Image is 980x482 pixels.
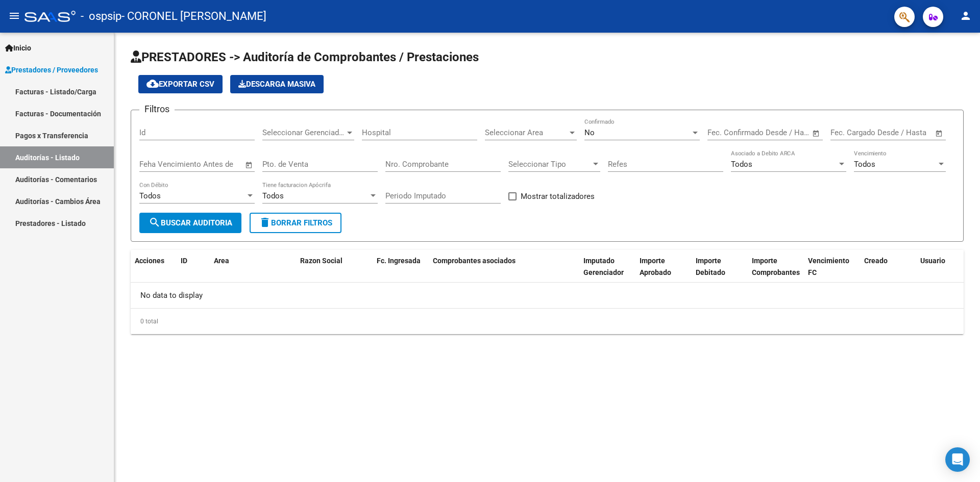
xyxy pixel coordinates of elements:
span: Comprobantes asociados [433,257,516,265]
span: No [584,128,595,137]
span: - CORONEL [PERSON_NAME] [121,5,266,28]
mat-icon: search [149,216,161,229]
datatable-header-cell: Razon Social [296,250,373,295]
span: Todos [139,191,161,200]
span: Mostrar totalizadores [521,190,595,202]
datatable-header-cell: Creado [860,250,916,295]
span: Todos [854,160,875,169]
span: Fc. Ingresada [377,257,421,265]
button: Open calendar [243,159,255,171]
datatable-header-cell: Comprobantes asociados [429,250,579,295]
datatable-header-cell: Acciones [131,250,177,295]
span: Todos [262,191,284,200]
datatable-header-cell: Importe Aprobado [635,250,692,295]
h3: Filtros [139,102,175,116]
span: Todos [731,160,752,169]
input: Fecha inicio [707,128,749,137]
datatable-header-cell: Importe Comprobantes [748,250,804,295]
span: Area [214,257,229,265]
span: Descarga Masiva [238,80,315,89]
span: PRESTADORES -> Auditoría de Comprobantes / Prestaciones [131,50,479,64]
datatable-header-cell: Usuario [916,250,972,295]
button: Borrar Filtros [250,213,341,233]
div: No data to display [131,283,964,308]
datatable-header-cell: Fc. Ingresada [373,250,429,295]
div: 0 total [131,309,964,334]
span: Buscar Auditoria [149,218,232,227]
span: Usuario [920,257,945,265]
input: Fecha fin [758,128,807,137]
span: Imputado Gerenciador [583,257,624,276]
input: Fecha fin [881,128,930,137]
input: Fecha inicio [830,128,872,137]
mat-icon: menu [8,10,20,22]
span: Inicio [5,42,31,54]
span: Razon Social [300,257,342,265]
mat-icon: delete [259,216,271,229]
span: Exportar CSV [146,80,214,89]
span: Importe Debitado [696,257,725,276]
app-download-masive: Descarga masiva de comprobantes (adjuntos) [230,75,324,93]
span: Prestadores / Proveedores [5,64,98,75]
mat-icon: cloud_download [146,78,159,90]
mat-icon: person [960,10,972,22]
datatable-header-cell: Area [210,250,281,295]
div: Open Intercom Messenger [945,447,970,472]
span: Seleccionar Tipo [508,160,591,169]
button: Open calendar [934,128,945,139]
span: - ospsip [81,5,121,28]
span: Importe Aprobado [640,257,671,276]
datatable-header-cell: ID [177,250,210,295]
button: Buscar Auditoria [139,213,241,233]
button: Descarga Masiva [230,75,324,93]
button: Exportar CSV [138,75,223,93]
span: Creado [864,257,888,265]
span: ID [181,257,187,265]
button: Open calendar [811,128,822,139]
datatable-header-cell: Imputado Gerenciador [579,250,635,295]
span: Vencimiento FC [808,257,849,276]
datatable-header-cell: Importe Debitado [692,250,748,295]
span: Importe Comprobantes [752,257,800,276]
datatable-header-cell: Vencimiento FC [804,250,860,295]
span: Borrar Filtros [259,218,332,227]
span: Acciones [135,257,164,265]
span: Seleccionar Gerenciador [262,128,345,137]
span: Seleccionar Area [485,128,568,137]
